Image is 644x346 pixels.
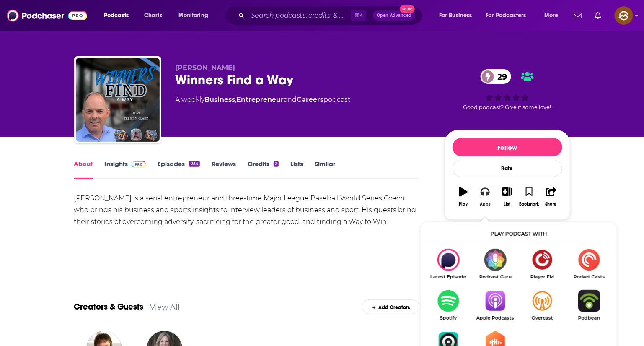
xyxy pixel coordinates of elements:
span: ⌘ K [351,10,366,21]
span: More [544,10,559,21]
span: Overcast [519,315,566,321]
a: Creators & Guests [74,302,144,312]
button: Follow [453,138,562,156]
a: View All [150,302,180,311]
span: , [235,96,237,104]
a: Episodes234 [158,160,199,179]
a: Similar [315,160,335,179]
div: 29Good podcast? Give it some love! [445,64,570,116]
a: Show notifications dropdown [571,8,585,23]
div: 2 [274,161,279,167]
span: Latest Episode [425,274,472,280]
a: Business [205,96,235,104]
a: Entrepreneur [237,96,284,104]
button: open menu [433,9,483,22]
button: open menu [538,9,569,22]
a: Show notifications dropdown [592,8,605,23]
div: Add Creators [362,299,419,314]
input: Search podcasts, credits, & more... [248,9,351,22]
span: For Business [439,10,472,21]
span: Open Advanced [377,13,411,18]
div: Winners Find a Way on Latest Episode [425,249,472,280]
a: Credits2 [248,160,279,179]
span: Apple Podcasts [472,315,519,321]
div: Apps [480,202,491,207]
span: Monitoring [178,10,208,21]
button: open menu [481,9,538,22]
div: Play podcast with [425,226,613,242]
a: Lists [290,160,303,179]
button: open menu [98,9,140,22]
a: Careers [297,96,324,104]
span: Good podcast? Give it some love! [463,104,551,110]
a: Player FMPlayer FM [519,249,566,280]
span: Podbean [566,315,613,321]
a: Podcast GuruPodcast Guru [472,249,519,280]
button: Play [453,182,474,212]
a: Apple PodcastsApple Podcasts [472,290,519,321]
span: Logged in as hey85204 [615,6,633,25]
img: User Profile [615,6,633,25]
span: [PERSON_NAME] [176,64,235,72]
button: Bookmark [518,182,540,212]
button: Open AdvancedNew [373,10,415,21]
span: Podcast Guru [472,274,519,280]
button: Show profile menu [615,6,633,25]
span: Pocket Casts [566,274,613,280]
a: Pocket CastsPocket Casts [566,249,613,280]
a: 29 [481,69,511,84]
a: Charts [139,9,167,22]
div: 234 [189,161,199,167]
span: Player FM [519,274,566,280]
img: Winners Find a Way [76,58,160,142]
div: Bookmark [519,202,539,207]
span: 29 [489,69,511,84]
div: [PERSON_NAME] is a serial entrepreneur and three-time Major League Baseball World Series Coach wh... [74,193,420,228]
div: Share [546,202,557,207]
span: and [284,96,297,104]
a: About [74,160,93,179]
span: New [400,5,415,13]
a: PodbeanPodbean [566,290,613,321]
button: Share [540,182,562,212]
div: Rate [453,160,562,177]
button: List [496,182,518,212]
img: Podchaser - Follow, Share and Rate Podcasts [7,8,87,23]
div: Search podcasts, credits, & more... [233,6,430,25]
div: Play [459,202,468,207]
span: For Podcasters [486,10,526,21]
a: InsightsPodchaser Pro [105,160,146,179]
span: Charts [144,10,162,21]
button: open menu [173,9,219,22]
img: Podchaser Pro [132,161,146,168]
a: OvercastOvercast [519,290,566,321]
div: A weekly podcast [176,95,351,105]
a: SpotifySpotify [425,290,472,321]
button: Apps [474,182,496,212]
span: Podcasts [104,10,129,21]
div: List [504,202,511,207]
span: Spotify [425,315,472,321]
a: Reviews [212,160,236,179]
